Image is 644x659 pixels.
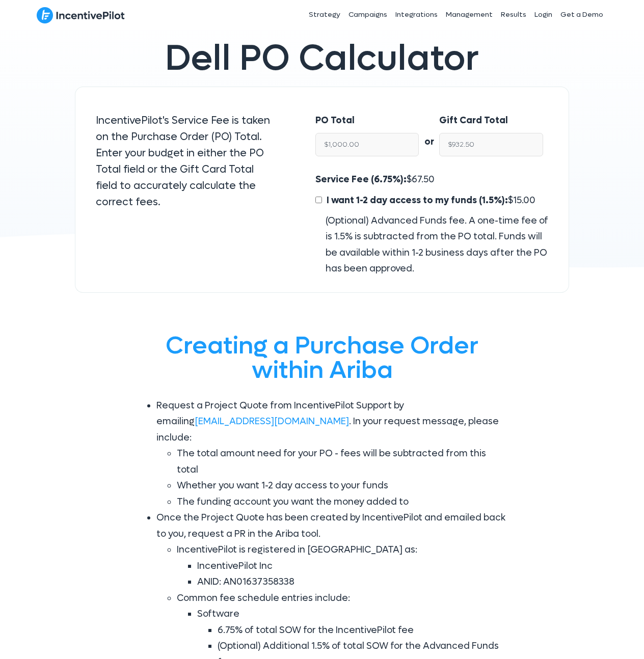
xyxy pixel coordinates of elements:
span: 15.00 [513,195,535,206]
div: $ [315,172,548,277]
span: Service Fee (6.75%): [315,174,407,185]
span: Dell PO Calculator [165,35,479,81]
a: Campaigns [344,2,391,28]
li: IncentivePilot is registered in [GEOGRAPHIC_DATA] as: [177,542,508,590]
div: or [419,113,439,150]
a: Get a Demo [556,2,607,28]
li: The funding account you want the money added to [177,494,508,510]
label: Gift Card Total [439,113,508,129]
input: I want 1-2 day access to my funds (1.5%):$15.00 [315,197,322,203]
li: Request a Project Quote from IncentivePilot Support by emailing . In your request message, please... [156,398,508,510]
div: (Optional) Advanced Funds fee. A one-time fee of is 1.5% is subtracted from the PO total. Funds w... [315,213,548,277]
li: ANID: AN01637358338 [197,574,508,590]
a: Login [530,2,556,28]
p: IncentivePilot's Service Fee is taken on the Purchase Order (PO) Total. Enter your budget in eith... [96,113,275,210]
span: Creating a Purchase Order within Ariba [166,329,478,386]
li: IncentivePilot Inc [197,558,508,574]
img: IncentivePilot [37,7,125,24]
li: 6.75% of total SOW for the IncentivePilot fee [218,622,508,639]
li: The total amount need for your PO - fees will be subtracted from this total [177,446,508,478]
span: 67.50 [412,174,435,185]
a: [EMAIL_ADDRESS][DOMAIN_NAME] [195,416,349,427]
a: Strategy [305,2,344,28]
label: PO Total [315,113,355,129]
span: I want 1-2 day access to my funds (1.5%): [327,195,508,206]
a: Management [442,2,497,28]
li: Whether you want 1-2 day access to your funds [177,478,508,494]
nav: Header Menu [234,2,607,28]
a: Results [497,2,530,28]
span: $ [324,195,535,206]
a: Integrations [391,2,442,28]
